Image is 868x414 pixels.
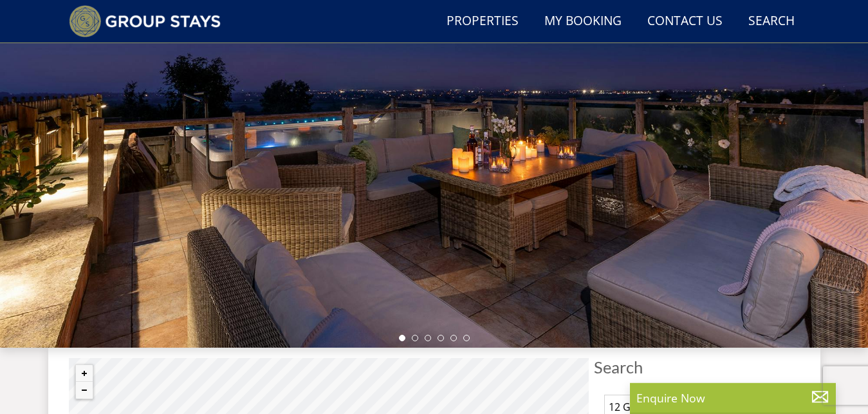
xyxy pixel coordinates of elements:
[642,7,728,36] a: Contact Us
[76,365,93,382] button: Zoom in
[441,7,524,36] a: Properties
[69,5,221,37] img: Group Stays
[539,7,627,36] a: My Booking
[76,382,93,399] button: Zoom out
[636,390,829,406] p: Enquire Now
[743,7,800,36] a: Search
[594,358,800,376] span: Search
